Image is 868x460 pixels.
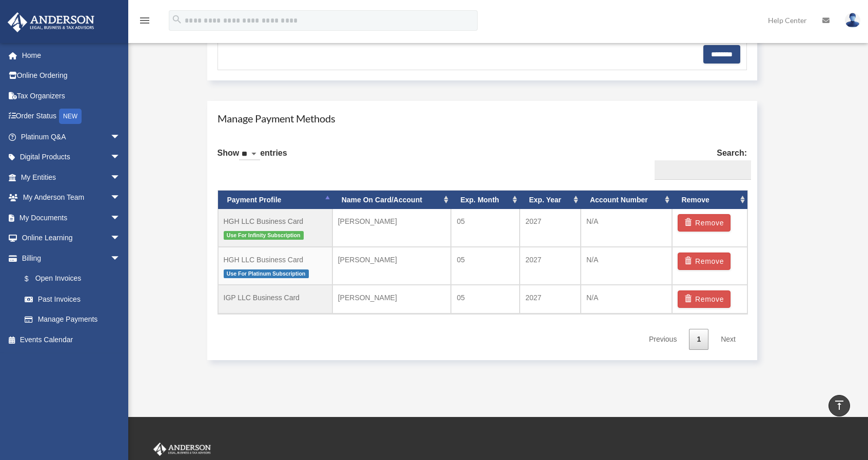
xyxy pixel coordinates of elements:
[678,253,731,270] button: Remove
[30,273,35,285] span: $
[110,167,131,188] span: arrow_drop_down
[451,191,520,210] th: Exp. Month: activate to sort column ascending
[689,329,708,350] a: 1
[520,285,581,313] td: 2027
[218,285,332,313] td: IGP LLC Business Card
[239,149,260,160] select: Showentries
[7,329,136,350] a: Events Calendar
[7,45,136,66] a: Home
[139,14,151,27] i: menu
[110,187,131,208] span: arrow_drop_down
[828,395,850,416] a: vertical_align_top
[171,14,183,25] i: search
[110,127,131,148] span: arrow_drop_down
[14,268,136,289] a: $Open Invoices
[14,309,131,330] a: Manage Payments
[224,231,304,240] span: Use For Infinity Subscription
[332,247,451,285] td: [PERSON_NAME]
[451,209,520,247] td: 05
[845,13,860,28] img: User Pic
[110,207,131,228] span: arrow_drop_down
[7,167,136,187] a: My Entitiesarrow_drop_down
[7,66,136,86] a: Online Ordering
[151,443,213,456] img: Anderson Advisors Platinum Portal
[218,146,287,171] label: Show entries
[332,209,451,247] td: [PERSON_NAME]
[110,228,131,249] span: arrow_drop_down
[218,111,747,126] h4: Manage Payment Methods
[7,228,136,248] a: Online Learningarrow_drop_down
[7,127,136,147] a: Platinum Q&Aarrow_drop_down
[520,191,581,210] th: Exp. Year: activate to sort column ascending
[581,191,673,210] th: Account Number: activate to sort column ascending
[713,329,743,350] a: Next
[332,191,451,210] th: Name On Card/Account: activate to sort column ascending
[332,285,451,313] td: [PERSON_NAME]
[218,247,332,285] td: HGH LLC Business Card
[7,106,136,127] a: Order StatusNEW
[641,329,684,350] a: Previous
[581,285,673,313] td: N/A
[14,289,136,309] a: Past Invoices
[451,285,520,313] td: 05
[655,160,751,180] input: Search:
[451,247,520,285] td: 05
[833,399,845,411] i: vertical_align_top
[581,209,673,247] td: N/A
[218,209,332,247] td: HGH LLC Business Card
[7,147,136,168] a: Digital Productsarrow_drop_down
[110,248,131,269] span: arrow_drop_down
[218,191,332,210] th: Payment Profile: activate to sort column descending
[59,109,82,124] div: NEW
[224,269,309,278] span: Use For Platinum Subscription
[520,247,581,285] td: 2027
[139,18,151,27] a: menu
[7,207,136,228] a: My Documentsarrow_drop_down
[650,146,747,180] label: Search:
[5,12,97,32] img: Anderson Advisors Platinum Portal
[7,86,136,106] a: Tax Organizers
[678,214,731,232] button: Remove
[672,191,747,210] th: Remove: activate to sort column ascending
[678,290,731,308] button: Remove
[520,209,581,247] td: 2027
[7,187,136,208] a: My Anderson Teamarrow_drop_down
[110,147,131,168] span: arrow_drop_down
[7,248,136,268] a: Billingarrow_drop_down
[581,247,673,285] td: N/A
